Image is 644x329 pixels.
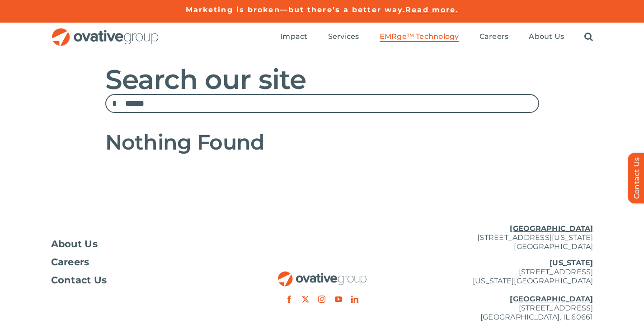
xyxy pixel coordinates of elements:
[479,32,509,41] span: Careers
[529,32,564,41] span: About Us
[105,131,539,154] p: Nothing Found
[280,32,307,42] a: Impact
[328,32,359,42] a: Services
[51,276,232,285] a: Contact Us
[510,224,593,233] u: [GEOGRAPHIC_DATA]
[105,94,539,113] input: Search...
[280,23,593,52] nav: Menu
[277,270,367,279] a: OG_Full_horizontal_RGB
[584,32,593,42] a: Search
[380,32,459,42] a: EMRge™ Technology
[280,32,307,41] span: Impact
[302,296,309,303] a: twitter
[318,296,325,303] a: instagram
[351,296,358,303] a: linkedin
[51,240,232,249] a: About Us
[51,276,107,285] span: Contact Us
[479,32,509,42] a: Careers
[413,224,593,251] p: [STREET_ADDRESS][US_STATE] [GEOGRAPHIC_DATA]
[405,5,458,14] a: Read more.
[510,295,593,303] u: [GEOGRAPHIC_DATA]
[286,296,293,303] a: facebook
[335,296,342,303] a: youtube
[413,258,593,322] p: [STREET_ADDRESS] [US_STATE][GEOGRAPHIC_DATA] [STREET_ADDRESS] [GEOGRAPHIC_DATA], IL 60661
[51,240,232,285] nav: Footer Menu
[51,258,89,267] span: Careers
[186,5,406,14] a: Marketing is broken—but there’s a better way.
[105,94,124,113] input: Search
[529,32,564,42] a: About Us
[51,27,160,36] a: OG_Full_horizontal_RGB
[51,258,232,267] a: Careers
[380,32,459,41] span: EMRge™ Technology
[328,32,359,41] span: Services
[51,240,98,249] span: About Us
[105,65,539,94] h1: Search our site
[550,258,593,267] u: [US_STATE]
